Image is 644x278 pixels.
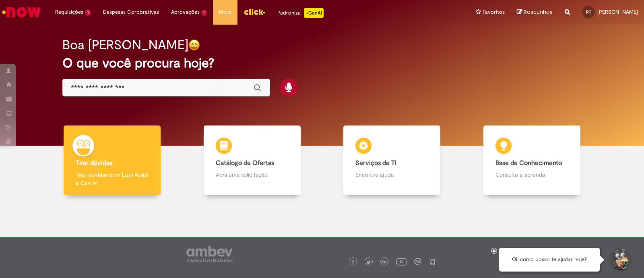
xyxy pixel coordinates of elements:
[62,38,188,52] h2: Boa [PERSON_NAME]
[186,246,233,262] img: logo_footer_ambev_rotulo_gray.png
[42,125,182,195] a: Tirar dúvidas Tirar dúvidas com Lupi Assist e Gen Ai
[355,159,396,167] b: Serviços de TI
[608,248,632,272] button: Iniciar Conversa de Suporte
[483,8,505,16] span: Favoritos
[517,8,553,16] a: Rascunhos
[216,159,274,167] b: Catálogo de Ofertas
[188,39,200,51] img: happy-face.png
[429,258,436,265] img: logo_footer_naosei.png
[495,159,562,167] b: Base de Conhecimento
[62,56,582,70] h2: O que você procura hoje?
[171,8,200,16] span: Aprovações
[597,8,638,15] span: [PERSON_NAME]
[55,8,83,16] span: Requisições
[201,9,207,16] span: 1
[103,8,159,16] span: Despesas Corporativas
[277,8,324,18] div: Padroniza
[586,9,591,15] span: RC
[396,256,407,267] img: logo_footer_youtube.png
[382,260,386,265] img: logo_footer_linkedin.png
[322,125,462,195] a: Serviços de TI Encontre ajuda
[76,159,112,167] b: Tirar dúvidas
[462,125,602,195] a: Base de Conhecimento Consulte e aprenda
[304,8,324,18] p: +GenAi
[219,8,231,16] span: More
[76,171,149,187] p: Tirar dúvidas com Lupi Assist e Gen Ai
[351,260,355,264] img: logo_footer_facebook.png
[367,260,371,264] img: logo_footer_twitter.png
[216,171,289,179] p: Abra uma solicitação
[182,125,322,195] a: Catálogo de Ofertas Abra uma solicitação
[414,258,421,265] img: logo_footer_workplace.png
[1,4,42,20] img: ServiceNow
[244,6,265,18] img: click_logo_yellow_360x200.png
[499,248,600,272] div: Oi, como posso te ajudar hoje?
[524,8,553,16] span: Rascunhos
[495,171,568,179] p: Consulte e aprenda
[355,171,428,179] p: Encontre ajuda
[85,9,91,16] span: 1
